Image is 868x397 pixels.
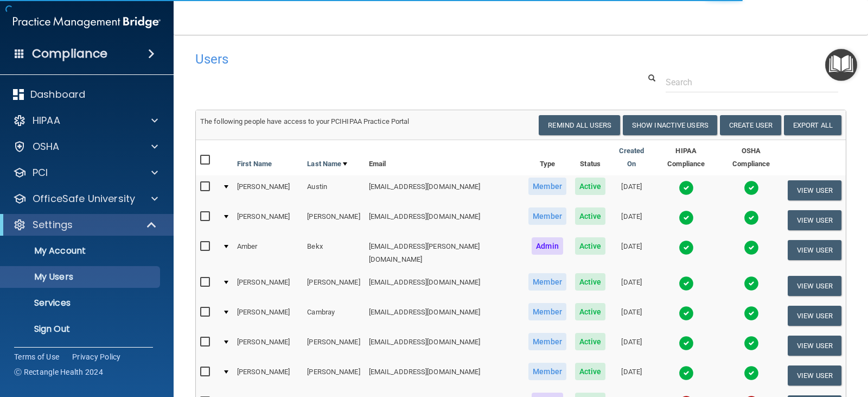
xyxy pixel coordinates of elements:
a: OSHA [13,140,158,153]
a: HIPAA [13,114,158,127]
td: [DATE] [610,175,653,205]
td: [PERSON_NAME] [233,361,303,390]
p: PCI [33,166,48,179]
img: PMB logo [13,11,161,33]
td: [PERSON_NAME] [233,271,303,301]
img: tick.e7d51cea.svg [744,180,759,196]
a: Export All [784,115,841,135]
th: Email [365,140,525,175]
span: Active [575,333,606,350]
td: [EMAIL_ADDRESS][PERSON_NAME][DOMAIN_NAME] [365,235,525,271]
td: [EMAIL_ADDRESS][DOMAIN_NAME] [365,205,525,235]
td: [PERSON_NAME] [303,331,364,361]
a: Settings [13,218,157,231]
p: Settings [33,218,73,231]
th: OSHA Compliance [719,140,783,175]
td: [DATE] [610,205,653,235]
a: First Name [237,157,272,171]
a: Last Name [307,157,347,171]
p: Services [7,298,155,308]
img: tick.e7d51cea.svg [679,180,694,196]
th: HIPAA Compliance [653,140,719,175]
p: Sign Out [7,324,155,335]
button: View User [788,180,841,200]
button: Remind All Users [539,115,620,135]
button: Show Inactive Users [623,115,717,135]
input: Search [666,72,838,92]
span: Member [528,273,566,291]
span: Member [528,178,566,195]
span: Active [575,237,606,255]
img: tick.e7d51cea.svg [744,336,759,351]
img: tick.e7d51cea.svg [679,210,694,225]
span: Member [528,207,566,225]
img: dashboard.aa5b2476.svg [13,89,24,100]
p: My Account [7,245,155,256]
img: tick.e7d51cea.svg [744,276,759,291]
img: tick.e7d51cea.svg [744,306,759,321]
td: [EMAIL_ADDRESS][DOMAIN_NAME] [365,175,525,205]
td: [EMAIL_ADDRESS][DOMAIN_NAME] [365,361,525,390]
button: View User [788,306,841,326]
td: Austin [303,175,364,205]
td: [DATE] [610,235,653,271]
img: tick.e7d51cea.svg [744,366,759,381]
span: Active [575,178,606,195]
h4: Compliance [32,46,107,61]
img: tick.e7d51cea.svg [744,210,759,225]
img: tick.e7d51cea.svg [744,240,759,255]
p: OfficeSafe University [33,192,135,205]
img: tick.e7d51cea.svg [679,366,694,381]
button: View User [788,240,841,260]
td: Cambray [303,301,364,331]
a: Terms of Use [14,351,59,362]
span: Ⓒ Rectangle Health 2024 [14,367,103,377]
span: Member [528,363,566,380]
td: [PERSON_NAME] [303,361,364,390]
button: View User [788,366,841,386]
a: PCI [13,166,158,179]
td: [PERSON_NAME] [233,331,303,361]
th: Status [571,140,610,175]
td: Bekx [303,235,364,271]
td: [PERSON_NAME] [233,175,303,205]
th: Type [524,140,571,175]
button: Open Resource Center [825,49,857,81]
td: Amber [233,235,303,271]
td: [DATE] [610,331,653,361]
a: Created On [614,144,649,171]
button: Create User [720,115,781,135]
span: Member [528,333,566,350]
a: OfficeSafe University [13,192,158,205]
td: [EMAIL_ADDRESS][DOMAIN_NAME] [365,301,525,331]
p: OSHA [33,140,60,153]
td: [DATE] [610,361,653,390]
img: tick.e7d51cea.svg [679,306,694,321]
p: HIPAA [33,114,60,127]
h4: Users [195,52,569,66]
span: Admin [532,237,563,255]
img: tick.e7d51cea.svg [679,336,694,351]
td: [PERSON_NAME] [303,271,364,301]
td: [DATE] [610,271,653,301]
button: View User [788,276,841,296]
button: View User [788,210,841,230]
span: The following people have access to your PCIHIPAA Practice Portal [200,117,410,125]
span: Member [528,303,566,320]
td: [PERSON_NAME] [233,205,303,235]
a: Dashboard [13,88,158,101]
img: tick.e7d51cea.svg [679,276,694,291]
td: [PERSON_NAME] [233,301,303,331]
span: Active [575,303,606,320]
td: [EMAIL_ADDRESS][DOMAIN_NAME] [365,271,525,301]
td: [DATE] [610,301,653,331]
p: My Users [7,272,155,282]
button: View User [788,336,841,356]
span: Active [575,207,606,225]
img: tick.e7d51cea.svg [679,240,694,255]
td: [PERSON_NAME] [303,205,364,235]
p: Dashboard [30,88,85,101]
td: [EMAIL_ADDRESS][DOMAIN_NAME] [365,331,525,361]
span: Active [575,273,606,291]
span: Active [575,363,606,380]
